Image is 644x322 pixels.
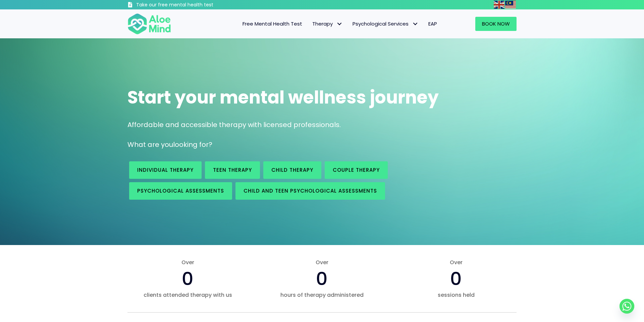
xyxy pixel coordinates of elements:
[396,291,517,299] span: sessions held
[475,17,517,31] a: Book Now
[205,161,260,179] a: Teen Therapy
[127,120,517,130] p: Affordable and accessible therapy with licensed professionals.
[127,13,171,35] img: Aloe mind Logo
[423,17,442,31] a: EAP
[213,166,252,173] span: Teen Therapy
[271,166,313,173] span: Child Therapy
[237,17,307,31] a: Free Mental Health Test
[353,20,418,27] span: Psychological Services
[262,291,382,299] span: hours of therapy administered
[243,20,302,27] span: Free Mental Health Test
[129,161,202,179] a: Individual therapy
[262,258,382,266] span: Over
[127,140,173,149] span: What are you
[494,1,505,8] a: English
[307,17,347,31] a: TherapyTherapy: submenu
[494,1,504,9] img: en
[235,182,385,200] a: Child and Teen Psychological assessments
[428,20,437,27] span: EAP
[410,19,420,29] span: Psychological Services: submenu
[620,299,634,314] a: Whatsapp
[505,1,517,8] a: Malay
[182,266,194,291] span: 0
[333,166,380,173] span: Couple therapy
[137,187,224,194] span: Psychological assessments
[347,17,423,31] a: Psychological ServicesPsychological Services: submenu
[325,161,388,179] a: Couple therapy
[173,140,212,149] span: looking for?
[137,166,194,173] span: Individual therapy
[312,20,342,27] span: Therapy
[136,2,249,8] h3: Take our free mental health test
[244,187,377,194] span: Child and Teen Psychological assessments
[396,258,517,266] span: Over
[127,2,249,9] a: Take our free mental health test
[127,258,248,266] span: Over
[482,20,510,27] span: Book Now
[180,17,442,31] nav: Menu
[127,85,439,110] span: Start your mental wellness journey
[316,266,328,291] span: 0
[263,161,321,179] a: Child Therapy
[334,19,344,29] span: Therapy: submenu
[129,182,232,200] a: Psychological assessments
[505,1,516,9] img: ms
[127,291,248,299] span: clients attended therapy with us
[450,266,462,291] span: 0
